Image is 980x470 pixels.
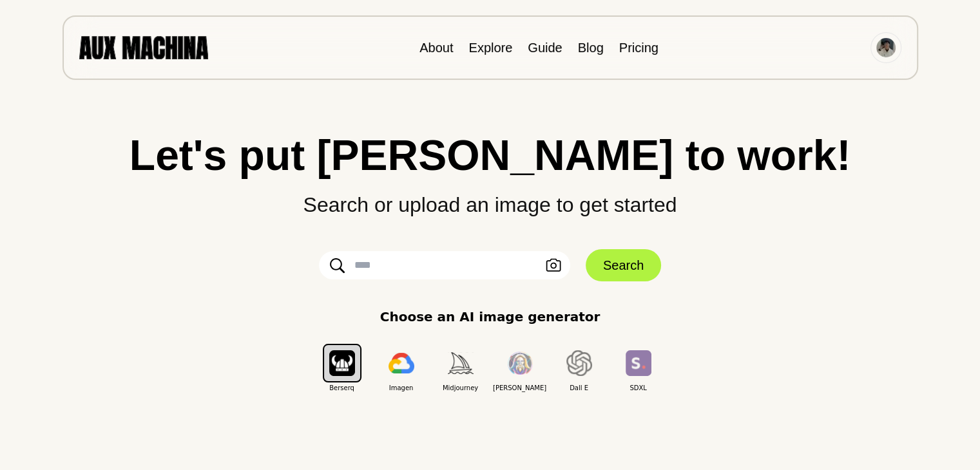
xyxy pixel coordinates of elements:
a: About [419,41,453,55]
span: Midjourney [431,383,490,393]
span: SDXL [609,383,668,393]
a: Guide [528,41,562,55]
span: Berserq [312,383,372,393]
h1: Let's put [PERSON_NAME] to work! [26,134,954,176]
a: Explore [468,41,512,55]
img: Leonardo [507,352,533,375]
img: AUX MACHINA [79,36,208,59]
p: Search or upload an image to get started [26,176,954,220]
button: Search [586,249,661,281]
span: Dall E [550,383,609,393]
span: [PERSON_NAME] [490,383,550,393]
img: Dall E [566,350,592,376]
img: Midjourney [448,352,474,373]
span: Imagen [372,383,431,393]
img: Berserq [329,350,355,375]
p: Choose an AI image generator [380,307,600,326]
a: Pricing [619,41,658,55]
img: SDXL [626,350,651,375]
img: Avatar [876,38,896,57]
img: Imagen [389,353,414,373]
a: Blog [578,41,604,55]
